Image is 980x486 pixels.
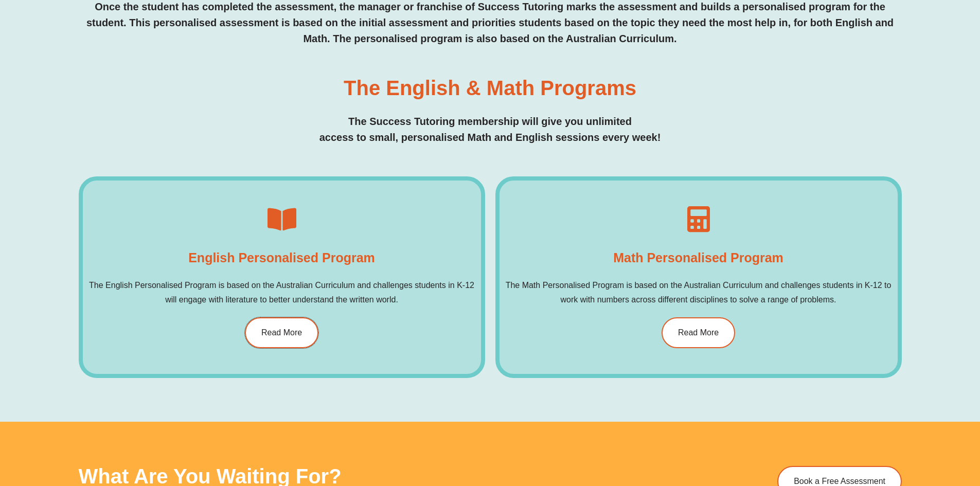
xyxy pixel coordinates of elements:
[79,114,902,146] p: The Success Tutoring membership will give you unlimited access to small, personalised Math and En...
[188,247,375,268] h4: English Personalised Program
[662,317,735,348] a: Read More
[83,278,481,307] p: The English Personalised Program is based on the Australian Curriculum and challenges students in...
[245,317,318,348] a: Read More
[678,329,719,337] span: Read More
[500,278,898,307] p: The Math Personalised Program is based on the Australian Curriculum and challenges students in K-...
[344,78,636,98] h3: The English & Math Programs
[809,370,980,486] iframe: Chat Widget
[261,329,302,337] span: Read More
[613,247,783,268] h4: Math Personalised Program
[794,477,885,485] span: Book a Free Assessment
